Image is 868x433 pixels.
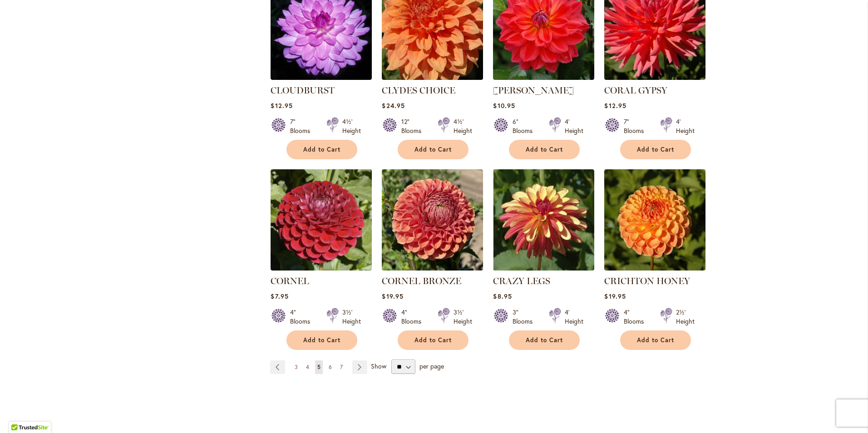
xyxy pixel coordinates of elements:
[414,336,452,344] span: Add to Cart
[620,330,691,350] button: Add to Cart
[286,140,357,159] button: Add to Cart
[342,117,361,135] div: 4½' Height
[604,169,705,271] img: CRICHTON HONEY
[493,292,512,300] span: $8.95
[290,117,316,135] div: 7" Blooms
[338,360,345,374] a: 7
[382,264,483,272] a: CORNEL BRONZE
[271,264,372,272] a: CORNEL
[604,85,667,96] a: CORAL GYPSY
[513,308,538,326] div: 3" Blooms
[271,85,335,96] a: CLOUDBURST
[326,360,334,374] a: 6
[414,146,452,153] span: Add to Cart
[604,101,626,110] span: $12.95
[493,264,594,272] a: CRAZY LEGS
[454,308,472,326] div: 3½' Height
[382,276,461,286] a: CORNEL BRONZE
[303,336,340,344] span: Add to Cart
[454,117,472,135] div: 4½' Height
[382,73,483,82] a: Clyde's Choice
[7,401,32,426] iframe: Launch Accessibility Center
[419,362,444,370] span: per page
[637,336,674,344] span: Add to Cart
[382,101,404,110] span: $24.95
[493,169,594,271] img: CRAZY LEGS
[493,101,515,110] span: $10.95
[382,292,403,300] span: $19.95
[637,146,674,153] span: Add to Cart
[382,85,455,96] a: CLYDES CHOICE
[329,364,332,370] span: 6
[526,146,563,153] span: Add to Cart
[401,117,427,135] div: 12" Blooms
[303,146,340,153] span: Add to Cart
[624,308,649,326] div: 4" Blooms
[398,140,469,159] button: Add to Cart
[271,73,372,82] a: Cloudburst
[271,101,292,110] span: $12.95
[676,308,695,326] div: 2½' Height
[604,264,705,272] a: CRICHTON HONEY
[342,308,361,326] div: 3½' Height
[290,308,316,326] div: 4" Blooms
[565,117,583,135] div: 4' Height
[371,362,386,370] span: Show
[676,117,695,135] div: 4' Height
[340,364,343,370] span: 7
[620,140,691,159] button: Add to Cart
[401,308,427,326] div: 4" Blooms
[604,292,626,300] span: $19.95
[271,292,288,300] span: $7.95
[565,308,583,326] div: 4' Height
[604,276,690,286] a: CRICHTON HONEY
[271,276,309,286] a: CORNEL
[271,169,372,271] img: CORNEL
[304,360,311,374] a: 4
[513,117,538,135] div: 6" Blooms
[526,336,563,344] span: Add to Cart
[292,360,300,374] a: 3
[493,85,574,96] a: [PERSON_NAME]
[382,169,483,271] img: CORNEL BRONZE
[493,73,594,82] a: COOPER BLAINE
[624,117,649,135] div: 7" Blooms
[306,364,309,370] span: 4
[398,330,469,350] button: Add to Cart
[509,330,580,350] button: Add to Cart
[286,330,357,350] button: Add to Cart
[317,364,321,370] span: 5
[509,140,580,159] button: Add to Cart
[604,73,705,82] a: CORAL GYPSY
[493,276,550,286] a: CRAZY LEGS
[295,364,298,370] span: 3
